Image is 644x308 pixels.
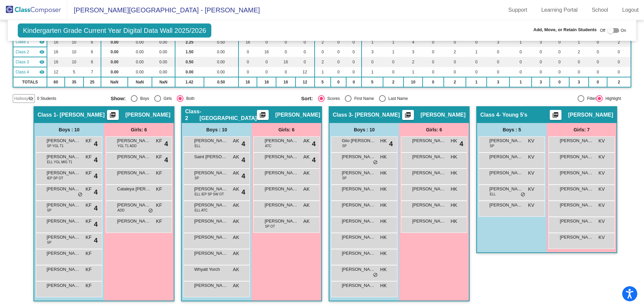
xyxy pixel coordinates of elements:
[128,37,152,47] td: 0.00
[194,137,228,144] span: [PERSON_NAME]
[331,77,346,87] td: 0
[303,170,310,177] span: AK
[259,112,267,121] mat-icon: picture_as_pdf
[346,67,361,77] td: 0
[331,67,346,77] td: 0
[346,57,361,67] td: 0
[101,57,128,67] td: 0.00
[238,47,257,57] td: 0
[37,96,56,102] span: 0 Students
[117,143,137,148] span: YGL T1 ADD
[598,153,605,161] span: KV
[489,153,523,160] span: [PERSON_NAME]
[47,153,80,160] span: [PERSON_NAME]
[233,170,239,177] span: AK
[164,155,168,165] span: 4
[276,37,296,47] td: 0
[109,112,117,121] mat-icon: picture_as_pdf
[257,67,276,77] td: 0
[331,47,346,57] td: 0
[39,59,45,65] mat-icon: visibility
[487,47,509,57] td: 0
[342,137,375,144] span: Giio [PERSON_NAME]
[383,47,404,57] td: 1
[532,47,550,57] td: 0
[466,57,486,67] td: 0
[257,47,276,57] td: 16
[94,187,98,197] span: 4
[301,96,313,102] span: Sort:
[175,67,204,77] td: 0.00
[589,77,607,87] td: 0
[621,27,626,34] span: On
[342,143,346,148] span: SP
[503,5,533,15] a: Support
[509,67,532,77] td: 0
[480,112,499,118] span: Class 4
[383,77,404,87] td: 2
[423,77,443,87] td: 0
[346,37,361,47] td: 0
[276,77,296,87] td: 16
[296,77,315,87] td: 12
[111,96,126,102] span: Show:
[303,186,310,193] span: AK
[47,143,64,148] span: SP YGL T1
[252,123,321,136] div: Girls: 6
[265,153,298,160] span: [PERSON_NAME]
[569,67,589,77] td: 0
[204,47,238,57] td: 0.00
[296,37,315,47] td: 0
[161,96,172,102] div: Girls
[466,77,486,87] td: 1
[509,47,532,57] td: 0
[175,37,204,47] td: 2.25
[589,67,607,77] td: 0
[257,110,269,120] button: Print Students Details
[333,112,352,118] span: Class 3
[547,123,616,136] div: Girls: 7
[257,77,276,87] td: 16
[111,95,296,102] mat-radio-group: Select an option
[451,153,457,161] span: HK
[342,186,375,192] span: [PERSON_NAME]
[84,37,101,47] td: 6
[233,186,239,193] span: AK
[560,153,593,160] span: [PERSON_NAME]
[528,153,534,161] span: KV
[152,77,175,87] td: NaN
[28,96,34,101] mat-icon: visibility_off
[241,187,245,197] span: 4
[569,37,589,47] td: 1
[104,123,174,136] div: Girls: 6
[423,37,443,47] td: 0
[380,153,387,161] span: HK
[423,67,443,77] td: 0
[56,112,105,118] span: - [PERSON_NAME]
[84,47,101,57] td: 6
[315,57,331,67] td: 2
[303,153,310,161] span: AK
[550,110,561,120] button: Print Students Details
[600,27,605,34] span: Off
[65,57,83,67] td: 10
[47,160,72,165] span: ELL YGL MIG T1
[195,143,201,148] span: ELL
[329,123,399,136] div: Boys : 10
[617,5,644,15] a: Logout
[101,77,128,87] td: NaN
[194,153,228,160] span: Saint [PERSON_NAME]
[550,77,569,87] td: 0
[586,5,613,15] a: School
[386,96,408,102] div: Last Name
[346,47,361,57] td: 0
[373,160,378,165] span: do_not_disturb_alt
[560,186,593,192] span: [PERSON_NAME]
[362,47,383,57] td: 3
[39,39,45,45] mat-icon: visibility
[362,67,383,77] td: 1
[296,57,315,67] td: 0
[195,192,224,197] span: ELL IEP SP SW OT
[380,137,387,144] span: HK
[404,57,423,67] td: 2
